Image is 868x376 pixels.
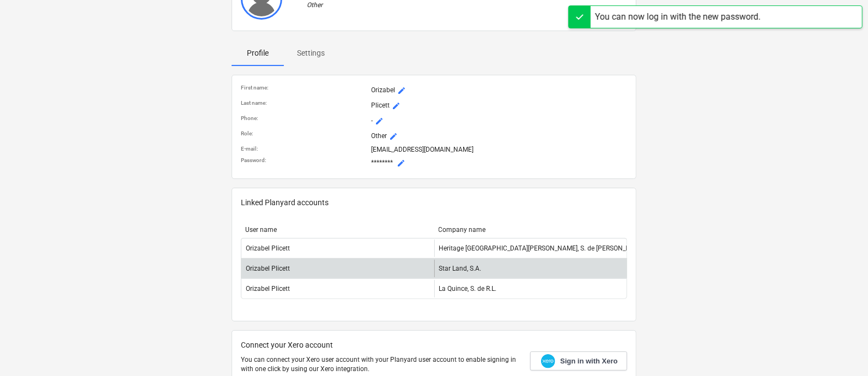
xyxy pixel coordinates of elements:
[245,226,429,234] div: User name
[392,102,400,110] span: mode_edit
[241,130,367,137] p: Role :
[241,280,434,297] div: Orizabel Plicett
[241,115,367,122] p: Phone :
[297,47,325,59] p: Settings
[814,324,868,376] iframe: Chat Widget
[241,240,434,257] div: Orizabel Plicett
[439,226,623,234] div: Company name
[371,145,627,154] p: [EMAIL_ADDRESS][DOMAIN_NAME]
[307,1,627,10] p: Other
[241,99,367,106] p: Last name :
[375,117,384,126] span: mode_edit
[389,132,398,141] span: mode_edit
[530,351,627,371] a: Sign in with Xero
[439,285,497,293] div: La Quince, S. de R.L.
[439,265,482,272] div: Star Land, S.A.
[241,339,521,351] p: Connect your Xero account
[241,355,521,374] p: You can connect your Xero user account with your Planyard user account to enable signing in with ...
[397,86,406,95] span: mode_edit
[241,84,367,91] p: First name :
[241,260,434,277] div: Orizabel Plicett
[397,159,405,168] span: mode_edit
[439,244,646,252] div: Heritage [GEOGRAPHIC_DATA][PERSON_NAME], S. de [PERSON_NAME]
[595,10,761,23] div: You can now log in with the new password.
[371,130,627,143] p: Other
[241,157,367,164] p: Password :
[814,324,868,376] div: Widget de chat
[371,99,627,112] p: Plicett
[541,354,555,369] img: Xero logo
[371,115,627,128] p: -
[245,47,271,59] p: Profile
[560,356,617,366] span: Sign in with Xero
[241,145,367,152] p: E-mail :
[241,197,627,208] p: Linked Planyard accounts
[371,84,627,97] p: Orizabel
